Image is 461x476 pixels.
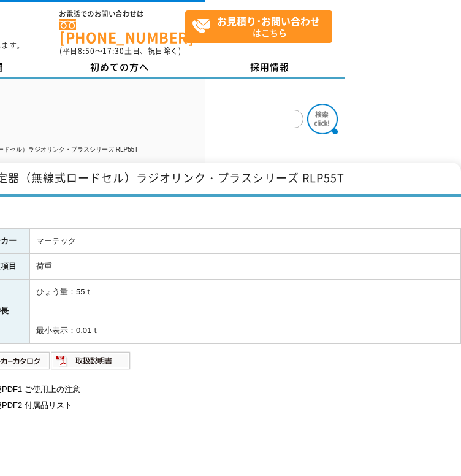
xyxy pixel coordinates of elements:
span: お電話でのお問い合わせは [59,10,185,18]
a: [PHONE_NUMBER] [59,19,185,44]
img: btn_search.png [307,104,338,134]
a: 取扱説明書 [51,359,131,369]
a: 初めての方へ [44,58,194,77]
a: お見積り･お問い合わせはこちら [185,10,332,43]
span: 8:50 [78,45,95,56]
span: 17:30 [102,45,124,56]
td: 荷重 [30,254,461,280]
strong: お見積り･お問い合わせ [217,13,320,28]
span: はこちら [192,11,332,42]
img: 取扱説明書 [51,351,131,370]
span: (平日 ～ 土日、祝日除く) [59,45,181,56]
a: 採用情報 [194,58,345,77]
span: 初めての方へ [90,60,149,74]
td: ひょう量：55ｔ 最小表示：0.01ｔ [30,280,461,344]
td: マーテック [30,228,461,254]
